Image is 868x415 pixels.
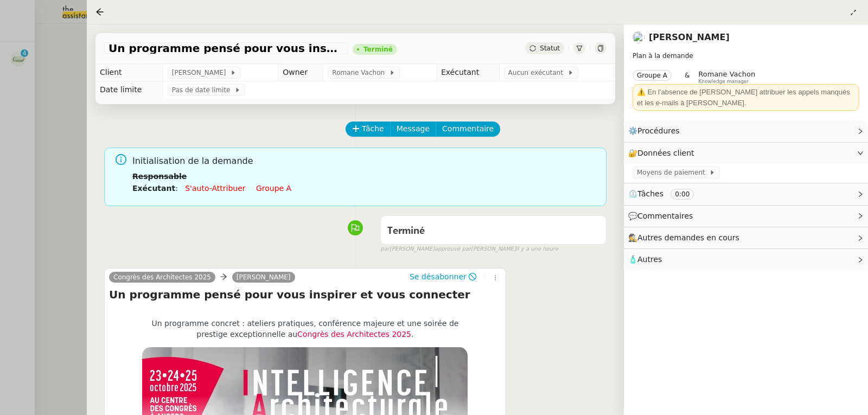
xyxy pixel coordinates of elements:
[671,189,694,200] nz-tag: 0:00
[132,154,598,169] span: Initialisation de la demande
[232,272,295,282] a: [PERSON_NAME]
[435,245,471,254] span: approuvé par
[637,87,855,108] div: ⚠️ En l'absence de [PERSON_NAME] attribuer les appels manqués et les e-mails à [PERSON_NAME].
[698,70,755,78] span: Romane Vachon
[436,122,500,137] button: Commentaire
[132,184,175,193] b: Exécutant
[380,245,390,254] span: par
[624,120,868,142] div: ⚙️Procédures
[442,123,494,135] span: Commentaire
[256,184,291,193] a: Groupe a
[633,52,693,60] span: Plan à la demande
[109,287,501,302] h4: Un programme pensé pour vous inspirer et vous connecter
[380,245,558,254] small: [PERSON_NAME] [PERSON_NAME]
[633,70,672,81] nz-tag: Groupe A
[410,271,467,282] span: Se désabonner
[649,32,730,42] a: [PERSON_NAME]
[637,212,693,220] span: Commentaires
[624,143,868,164] div: 🔐Données client
[387,226,425,236] span: Terminé
[628,233,744,242] span: 🕵️
[628,189,703,198] span: ⏲️
[397,123,430,135] span: Message
[132,172,187,181] b: Responsable
[362,123,384,135] span: Tâche
[172,85,234,95] span: Pas de date limite
[108,43,344,54] span: Un programme pensé pour vous inspirer et vous connecter
[109,272,215,282] a: Congrès des Architectes 2025
[436,64,499,81] td: Exécutant
[637,149,694,157] span: Données client
[633,31,644,43] img: users%2FnSvcPnZyQ0RA1JfSOxSfyelNlJs1%2Favatar%2Fp1050537-640x427.jpg
[637,255,662,264] span: Autres
[346,122,391,137] button: Tâche
[637,126,680,135] span: Procédures
[297,330,411,339] a: Congrès des Architectes 2025
[278,64,323,81] td: Owner
[175,184,178,193] span: :
[624,227,868,248] div: 🕵️Autres demandes en cours
[628,212,698,220] span: 💬
[628,125,685,137] span: ⚙️
[637,189,663,198] span: Tâches
[637,233,739,242] span: Autres demandes en cours
[516,245,558,254] span: il y a une heure
[628,147,699,159] span: 🔐
[685,70,690,84] span: &
[624,206,868,227] div: 💬Commentaires
[142,318,468,340] p: Un programme concret : ateliers pratiques, conférence majeure et une soirée de prestige exception...
[624,249,868,270] div: 🧴Autres
[332,67,388,78] span: Romane Vachon
[508,67,567,78] span: Aucun exécutant
[95,81,163,99] td: Date limite
[185,184,245,193] a: S'auto-attribuer
[628,255,662,264] span: 🧴
[95,64,163,81] td: Client
[390,122,436,137] button: Message
[172,67,230,78] span: [PERSON_NAME]
[363,46,393,53] div: Terminé
[637,167,709,178] span: Moyens de paiement
[540,44,560,52] span: Statut
[698,70,755,84] app-user-label: Knowledge manager
[624,183,868,205] div: ⏲️Tâches 0:00
[698,79,749,85] span: Knowledge manager
[406,271,480,283] button: Se désabonner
